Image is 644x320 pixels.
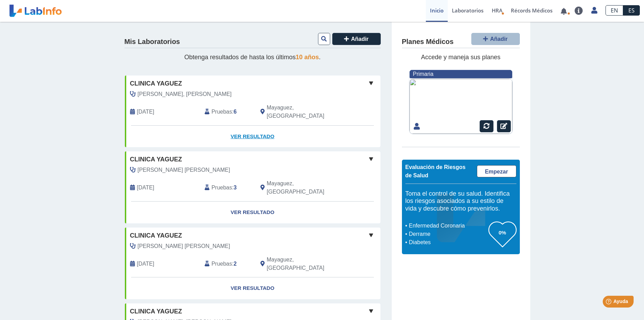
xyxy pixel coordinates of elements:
[125,277,380,299] a: Ver Resultado
[407,238,489,247] li: Diabetes
[199,104,255,120] div: :
[138,242,230,250] span: Beras Aulet, Carla
[407,222,489,230] li: Enfermedad Coronaria
[130,307,182,316] span: Clinica Yaguez
[130,155,182,164] span: Clinica Yaguez
[351,36,369,42] span: Añadir
[582,293,636,312] iframe: Help widget launcher
[402,38,454,46] h4: Planes Médicos
[212,184,232,192] span: Pruebas
[130,79,182,88] span: Clinica Yaguez
[267,256,343,272] span: Mayaguez, PR
[138,166,230,174] span: Beras Aulet, Carla
[137,184,154,192] span: 2023-07-21
[332,33,381,45] button: Añadir
[405,190,516,213] h5: Toma el control de su salud. Identifica los riesgos asociados a su estilo de vida y descubre cómo...
[477,165,516,177] a: Empezar
[137,108,154,116] span: 2025-09-17
[267,104,343,120] span: Mayaguez, PR
[184,54,320,61] span: Obtenga resultados de hasta los últimos .
[234,185,237,190] b: 3
[199,256,255,272] div: :
[490,36,508,42] span: Añadir
[623,5,640,16] a: ES
[485,169,508,175] span: Empezar
[606,5,623,16] a: EN
[124,38,180,46] h4: Mis Laboratorios
[489,228,516,237] h3: 0%
[405,164,466,178] span: Evaluación de Riesgos de Salud
[492,7,503,14] span: HRA
[138,90,232,98] span: Caro Martinez, Denise
[130,231,182,240] span: Clinica Yaguez
[296,54,319,61] span: 10 años
[421,54,500,61] span: Accede y maneja sus planes
[212,108,232,116] span: Pruebas
[471,33,520,45] button: Añadir
[234,109,237,115] b: 6
[125,126,380,148] a: Ver Resultado
[267,179,343,196] span: Mayaguez, PR
[199,179,255,196] div: :
[413,71,433,77] span: Primaria
[234,261,237,267] b: 2
[125,202,380,223] a: Ver Resultado
[212,260,232,268] span: Pruebas
[407,230,489,238] li: Derrame
[137,260,154,268] span: 2023-06-16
